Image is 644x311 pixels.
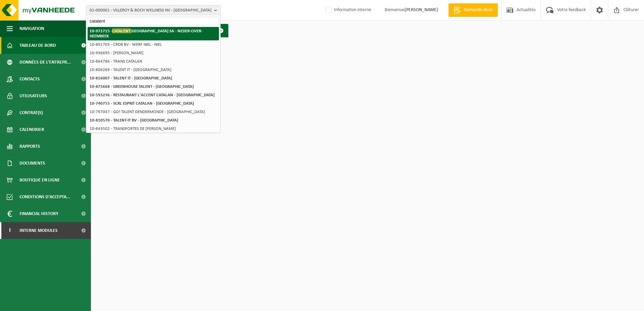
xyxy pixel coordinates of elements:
span: Données de l'entrepr... [20,54,71,71]
span: Interne modules [20,222,58,239]
input: Chercher des succursales liées [88,17,219,25]
span: 01-000001 - VILLEROY & BOCH WELLNESS NV - [GEOGRAPHIC_DATA] [90,5,212,15]
button: 01-000001 - VILLEROY & BOCH WELLNESS NV - [GEOGRAPHIC_DATA] [86,5,221,15]
li: 10-864786 - TRANS CATALAN [88,57,219,66]
span: Conditions d'accepta... [20,188,70,205]
strong: 10-593236 - RESTAURANT L'ACCENT CATALAN - [GEOGRAPHIC_DATA] [90,93,215,97]
span: Navigation [20,20,44,37]
span: Boutique en ligne [20,172,60,188]
li: 10-891703 - CRDB BV - WERF NIEL - NIEL [88,40,219,49]
span: Utilisateurs [20,88,47,104]
span: Tableau de bord [20,37,56,54]
span: Calendrier [20,121,44,138]
span: Demande devis [462,7,494,13]
strong: [PERSON_NAME] [405,7,438,12]
strong: 10-740755 - SCRL ESPRIT CATALAN - [GEOGRAPHIC_DATA] [90,101,194,106]
span: I [7,222,13,239]
span: Documents [20,155,45,172]
li: 10-843502 - TRANSPORTES DE [PERSON_NAME] [88,125,219,133]
li: 10-936695 - [PERSON_NAME] [88,49,219,57]
span: Contrat(s) [20,104,43,121]
span: CATALENT [112,28,130,33]
strong: 10-875668 - GREENHOUSE TALENT - [GEOGRAPHIC_DATA] [90,84,194,89]
strong: 10-810570 - TALENT-IT BV - [GEOGRAPHIC_DATA] [90,118,178,123]
li: 10-806269 - TALENT IT - [GEOGRAPHIC_DATA] [88,66,219,74]
a: Demande devis [448,3,498,17]
strong: 10-816007 - TALENT IT - [GEOGRAPHIC_DATA] [90,76,172,80]
span: Contacts [20,71,40,88]
li: 10-797047 - GO! TALENT DENDERMONDE - [GEOGRAPHIC_DATA] [88,108,219,116]
span: Financial History [20,205,58,222]
label: Information interne [324,5,371,15]
span: Rapports [20,138,40,155]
